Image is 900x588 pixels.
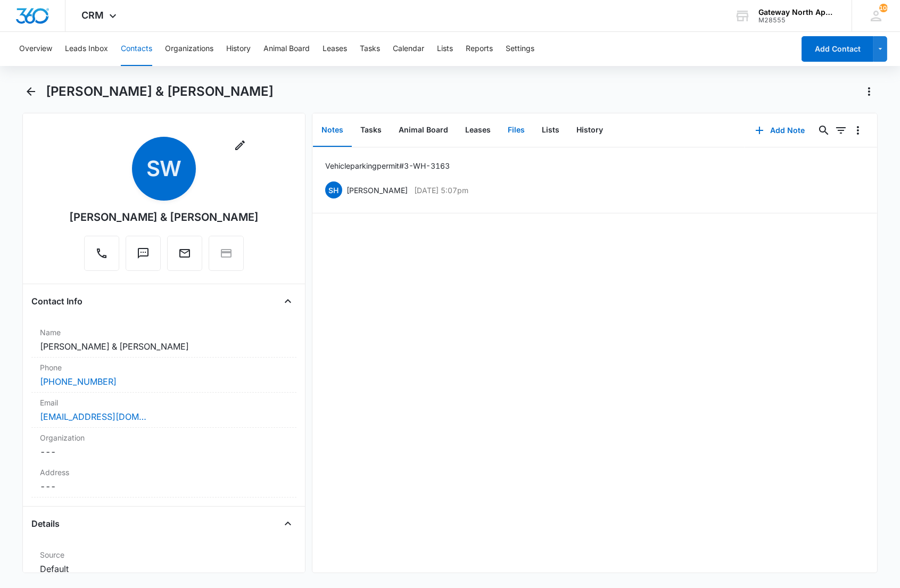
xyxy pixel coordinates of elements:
button: Organizations [165,32,213,66]
button: Back [22,83,39,100]
div: Phone[PHONE_NUMBER] [31,358,296,393]
a: Email [167,252,202,261]
button: History [226,32,251,66]
span: 108 [879,4,888,12]
p: Vehicle parking permit #3 - WH-3163 [325,160,450,171]
button: Calendar [393,32,424,66]
button: Settings [506,32,534,66]
dd: [PERSON_NAME] & [PERSON_NAME] [40,340,287,353]
button: Leases [323,32,347,66]
div: SourceDefault [31,545,296,580]
label: Phone [40,362,287,373]
div: account name [758,8,836,16]
button: Filters [832,122,849,139]
button: Animal Board [263,32,310,66]
span: SW [132,137,196,201]
span: SH [325,181,342,198]
div: Email[EMAIL_ADDRESS][DOMAIN_NAME] [31,393,296,428]
p: [DATE] 5:07pm [414,185,468,196]
h4: Contact Info [31,295,82,308]
button: Notes [313,114,352,147]
label: Source [40,549,287,560]
dd: --- [40,480,287,493]
button: Search... [815,122,832,139]
a: [EMAIL_ADDRESS][DOMAIN_NAME] [40,410,146,423]
div: account id [758,16,836,24]
button: History [568,114,612,147]
button: Close [279,515,296,532]
h1: [PERSON_NAME] & [PERSON_NAME] [46,84,274,100]
button: Overflow Menu [849,122,866,139]
label: Email [40,397,287,408]
h4: Details [31,517,60,530]
span: CRM [81,10,104,21]
button: Actions [861,83,878,100]
button: Tasks [352,114,390,147]
button: Call [84,236,119,271]
button: Lists [437,32,453,66]
a: [PHONE_NUMBER] [40,375,117,388]
button: Tasks [360,32,380,66]
button: Add Contact [802,36,873,62]
button: Reports [466,32,493,66]
div: Address--- [31,462,296,498]
div: notifications count [879,4,888,12]
button: Email [167,236,202,271]
div: [PERSON_NAME] & [PERSON_NAME] [69,209,259,225]
a: Call [84,252,119,261]
a: Text [126,252,161,261]
button: Close [279,293,296,310]
button: Leases [457,114,499,147]
button: Overview [19,32,52,66]
button: Text [126,236,161,271]
button: Contacts [121,32,152,66]
dd: --- [40,445,287,458]
button: Animal Board [390,114,457,147]
label: Address [40,467,287,478]
div: Name[PERSON_NAME] & [PERSON_NAME] [31,322,296,358]
button: Files [499,114,533,147]
dd: Default [40,562,287,575]
label: Name [40,327,287,338]
div: Organization--- [31,428,296,462]
button: Lists [533,114,568,147]
label: Organization [40,432,287,443]
p: [PERSON_NAME] [346,185,408,196]
button: Leads Inbox [65,32,108,66]
button: Add Note [745,118,815,143]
